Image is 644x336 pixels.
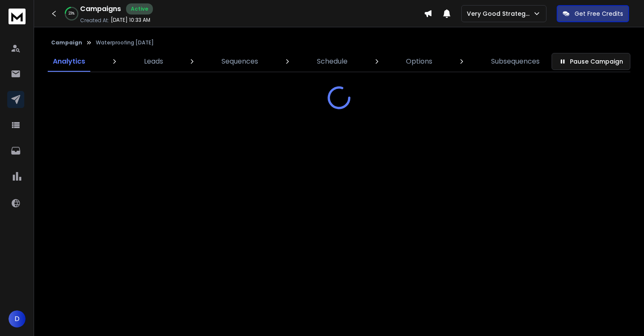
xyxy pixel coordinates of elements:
[51,39,82,46] button: Campaign
[317,56,348,67] p: Schedule
[96,39,154,46] p: Waterproofing [DATE]
[216,51,263,72] a: Sequences
[48,51,90,72] a: Analytics
[575,9,623,18] p: Get Free Credits
[80,4,121,14] h1: Campaigns
[9,9,26,24] img: logo
[111,17,150,23] p: [DATE] 10:33 AM
[491,56,540,67] p: Subsequences
[406,56,432,67] p: Options
[126,3,153,15] div: Active
[80,17,109,24] p: Created At:
[9,310,26,327] button: D
[53,56,85,67] p: Analytics
[221,56,258,67] p: Sequences
[144,56,163,67] p: Leads
[557,5,629,22] button: Get Free Credits
[139,51,168,72] a: Leads
[401,51,437,72] a: Options
[69,11,75,16] p: 23 %
[467,9,533,18] p: Very Good Strategies
[486,51,545,72] a: Subsequences
[552,53,630,70] button: Pause Campaign
[312,51,353,72] a: Schedule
